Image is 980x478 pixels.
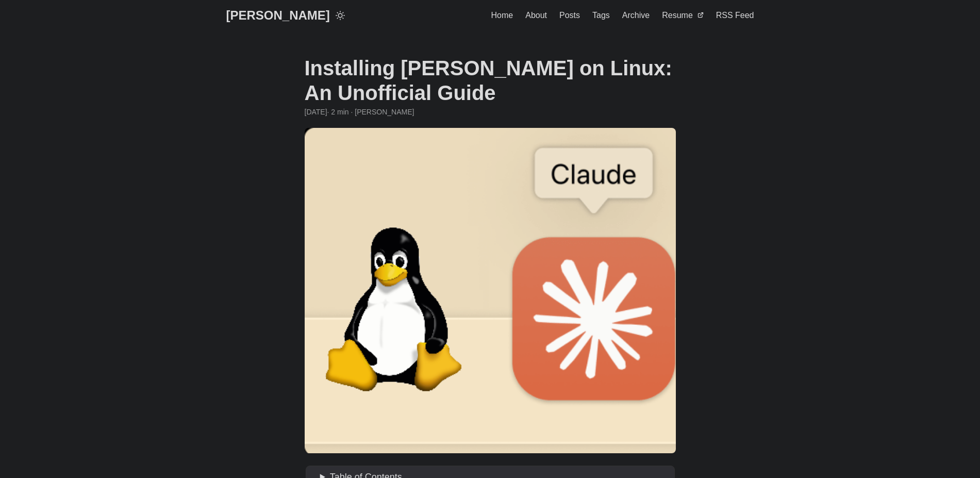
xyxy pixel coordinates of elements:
div: · 2 min · [PERSON_NAME] [305,106,676,118]
span: RSS Feed [716,11,754,20]
span: Posts [559,11,580,20]
h1: Installing [PERSON_NAME] on Linux: An Unofficial Guide [305,56,676,105]
span: Home [491,11,513,20]
span: About [525,11,547,20]
span: Resume [662,11,693,20]
span: Tags [592,11,610,20]
span: Archive [622,11,650,20]
span: 2025-01-09 21:00:00 +0000 UTC [305,106,327,118]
